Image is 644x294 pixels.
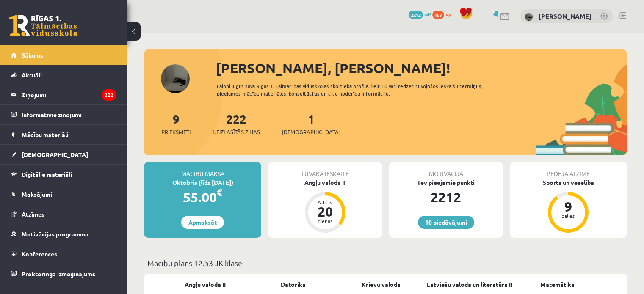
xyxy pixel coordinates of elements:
[22,131,69,138] span: Mācību materiāli
[22,184,116,204] legend: Maksājumi
[312,200,338,205] div: Atlicis
[147,257,624,269] p: Mācību plāns 12.b3 JK klase
[11,145,116,164] a: [DEMOGRAPHIC_DATA]
[432,11,444,19] span: 167
[161,111,191,136] a: 9Priekšmeti
[11,65,116,85] a: Aktuāli
[418,216,474,229] a: 10 piedāvājumi
[22,51,43,59] span: Sākums
[539,12,591,20] a: [PERSON_NAME]
[389,178,503,187] div: Tev pieejamie punkti
[144,187,261,207] div: 55.00
[213,128,260,136] span: Neizlasītās ziņas
[312,205,338,218] div: 20
[181,216,224,229] a: Apmaksāt
[427,280,512,289] a: Latviešu valoda un literatūra II
[22,210,44,218] span: Atzīmes
[389,162,503,178] div: Motivācija
[185,280,226,289] a: Angļu valoda II
[102,89,116,101] i: 222
[424,11,431,17] span: mP
[22,250,57,258] span: Konferences
[525,13,533,21] img: Daniela Savicka
[22,105,116,124] legend: Informatīvie ziņojumi
[556,213,581,218] div: balles
[161,128,191,136] span: Priekšmeti
[445,11,451,17] span: xp
[11,204,116,224] a: Atzīmes
[22,71,42,79] span: Aktuāli
[217,82,507,97] div: Laipni lūgts savā Rīgas 1. Tālmācības vidusskolas skolnieka profilā. Šeit Tu vari redzēt tuvojošo...
[22,151,88,158] span: [DEMOGRAPHIC_DATA]
[11,244,116,264] a: Konferences
[312,218,338,223] div: dienas
[144,162,261,178] div: Mācību maksa
[556,200,581,213] div: 9
[22,230,88,238] span: Motivācijas programma
[217,186,222,198] span: €
[9,15,77,36] a: Rīgas 1. Tālmācības vidusskola
[213,111,260,136] a: 222Neizlasītās ziņas
[510,162,627,178] div: Pēdējā atzīme
[11,105,116,124] a: Informatīvie ziņojumi
[282,128,340,136] span: [DEMOGRAPHIC_DATA]
[11,85,116,104] a: Ziņojumi222
[11,165,116,184] a: Digitālie materiāli
[510,178,627,187] div: Sports un veselība
[510,178,627,234] a: Sports un veselība 9 balles
[11,45,116,65] a: Sākums
[22,270,95,278] span: Proktoringa izmēģinājums
[11,184,116,204] a: Maksājumi
[268,162,382,178] div: Tuvākā ieskaite
[11,125,116,144] a: Mācību materiāli
[409,11,423,19] span: 2212
[362,280,401,289] a: Krievu valoda
[268,178,382,187] div: Angļu valoda II
[11,224,116,244] a: Motivācijas programma
[389,187,503,207] div: 2212
[268,178,382,234] a: Angļu valoda II Atlicis 20 dienas
[540,280,575,289] a: Matemātika
[216,58,627,78] div: [PERSON_NAME], [PERSON_NAME]!
[11,264,116,283] a: Proktoringa izmēģinājums
[144,178,261,187] div: Oktobris (līdz [DATE])
[22,170,72,178] span: Digitālie materiāli
[22,85,116,104] legend: Ziņojumi
[282,111,340,136] a: 1[DEMOGRAPHIC_DATA]
[281,280,306,289] a: Datorika
[409,11,431,17] a: 2212 mP
[432,11,455,17] a: 167 xp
